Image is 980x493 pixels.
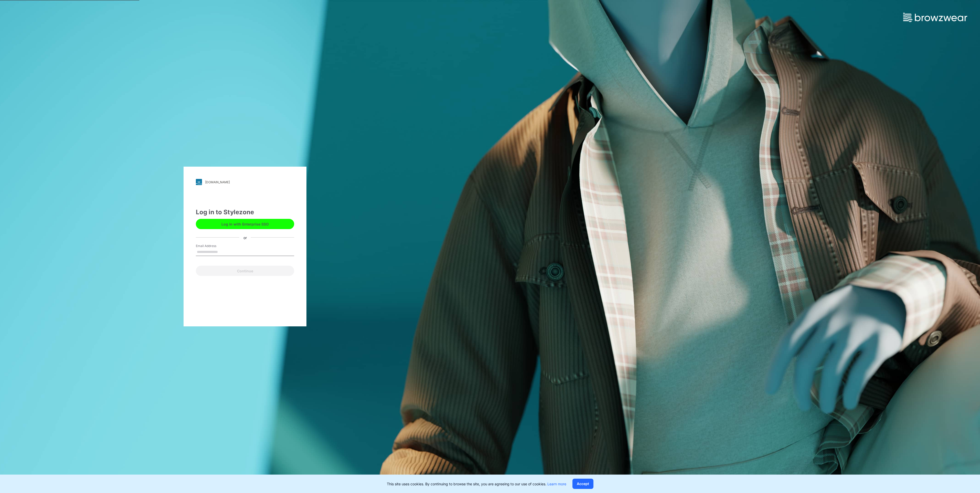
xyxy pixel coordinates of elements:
[572,479,593,489] button: Accept
[239,235,251,240] div: or
[547,482,566,486] a: Learn more
[196,219,294,229] button: Log in with Enterprise SSO
[903,13,967,22] img: browzwear-logo.73288ffb.svg
[387,481,566,487] p: This site uses cookies. By continuing to browse the site, you are agreeing to our use of cookies.
[196,179,202,185] img: svg+xml;base64,PHN2ZyB3aWR0aD0iMjgiIGhlaWdodD0iMjgiIHZpZXdCb3g9IjAgMCAyOCAyOCIgZmlsbD0ibm9uZSIgeG...
[196,179,294,185] a: [DOMAIN_NAME]
[196,208,294,217] div: Log in to Stylezone
[196,244,232,248] label: Email Address
[205,180,230,184] div: [DOMAIN_NAME]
